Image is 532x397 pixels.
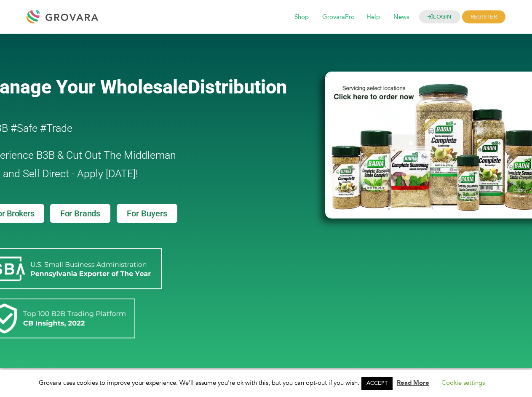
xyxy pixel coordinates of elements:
[289,9,315,25] span: Shop
[316,9,361,25] span: GrovaraPro
[397,378,429,387] a: Read More
[50,204,110,223] a: For Brands
[117,204,177,223] a: For Buyers
[388,13,415,22] a: News
[388,9,415,25] span: News
[316,13,361,22] a: GrovaraPro
[361,9,386,25] span: Help
[60,209,100,218] span: For Brands
[39,378,493,387] span: Grovara uses cookies to improve your experience. We'll assume you're ok with this, but you can op...
[127,209,167,218] span: For Buyers
[289,13,315,22] a: Shop
[188,76,287,98] span: Distribution
[361,377,393,390] a: ACCEPT
[462,11,505,24] span: REGISTER
[419,11,460,24] a: LOGIN
[441,378,485,387] a: Cookie settings
[361,13,386,22] a: Help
